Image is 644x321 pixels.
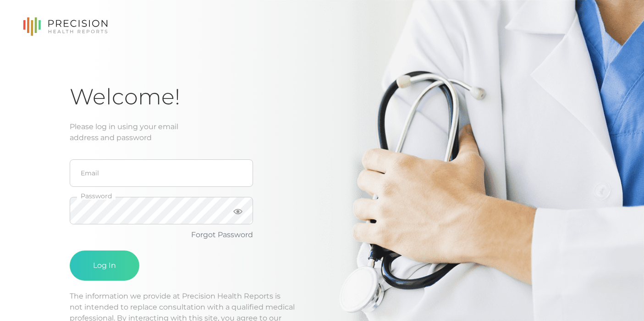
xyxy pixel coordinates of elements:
h1: Welcome! [70,83,574,110]
input: Email [70,159,253,187]
a: Forgot Password [191,230,253,239]
div: Please log in using your email address and password [70,121,574,143]
button: Log In [70,250,139,281]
